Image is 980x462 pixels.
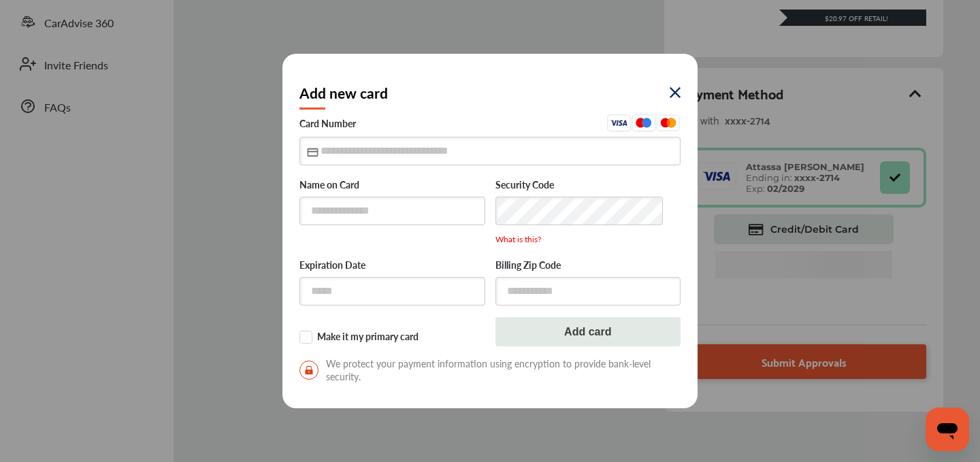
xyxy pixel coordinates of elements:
[495,179,681,193] label: Security Code
[495,259,681,273] label: Billing Zip Code
[926,408,969,451] iframe: Button to launch messaging window
[299,114,681,135] label: Card Number
[656,114,681,131] img: Mastercard.eb291d48.svg
[495,317,681,346] button: Add card
[495,233,681,245] p: What is this?
[670,87,681,98] img: eYXu4VuQffQpPoAAAAASUVORK5CYII=
[299,357,681,383] span: We protect your payment information using encryption to provide bank-level security.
